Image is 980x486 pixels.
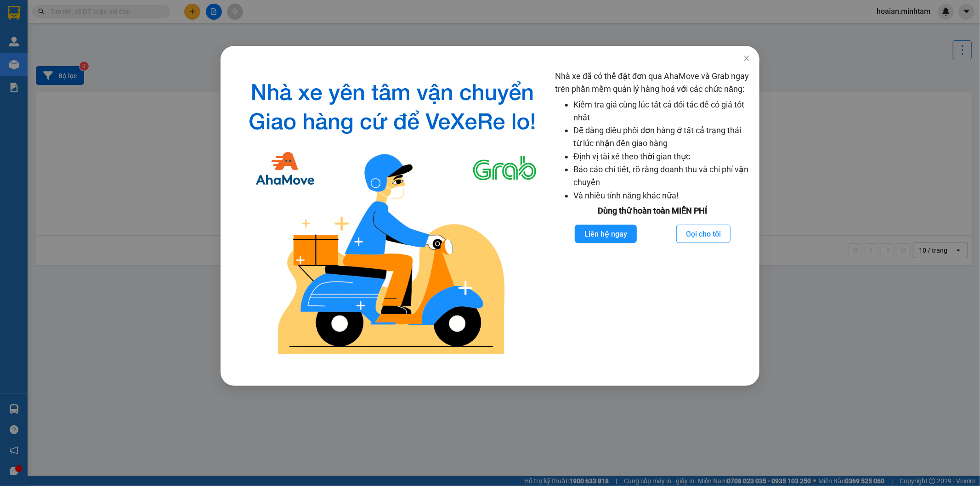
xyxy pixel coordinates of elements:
span: close [743,55,750,62]
img: logo [237,70,548,363]
button: Close [734,46,759,72]
li: Và nhiều tính năng khác nữa! [573,189,750,202]
div: Nhà xe đã có thể đặt đơn qua AhaMove và Grab ngay trên phần mềm quản lý hàng hoá với các chức năng: [555,70,750,363]
span: Gọi cho tôi [686,228,721,240]
div: Dùng thử hoàn toàn MIỄN PHÍ [555,204,750,217]
button: Liên hệ ngay [575,225,637,243]
button: Gọi cho tôi [676,225,731,243]
span: Liên hệ ngay [584,228,627,240]
li: Định vị tài xế theo thời gian thực [573,150,750,163]
li: Báo cáo chi tiết, rõ ràng doanh thu và chi phí vận chuyển [573,163,750,189]
li: Dễ dàng điều phối đơn hàng ở tất cả trạng thái từ lúc nhận đến giao hàng [573,124,750,150]
li: Kiểm tra giá cùng lúc tất cả đối tác để có giá tốt nhất [573,98,750,124]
